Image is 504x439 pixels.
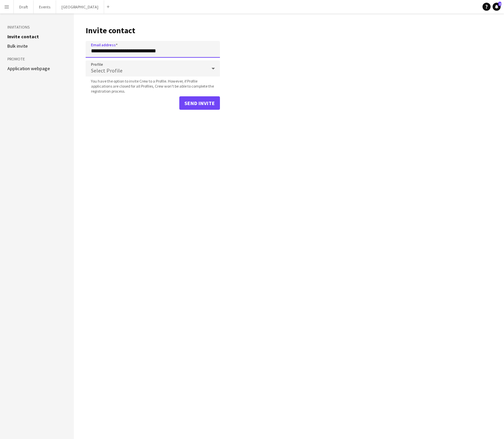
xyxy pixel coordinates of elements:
button: Send invite [179,96,220,110]
span: Select Profile [91,67,123,74]
a: Invite contact [7,34,39,40]
span: You have the option to invite Crew to a Profile. However, if Profile applications are closed for ... [86,79,220,94]
a: Application webpage [7,65,50,71]
h3: Promote [7,56,66,62]
button: Draft [14,0,34,13]
a: Bulk invite [7,43,28,49]
a: 2 [493,3,501,11]
button: Events [34,0,56,13]
button: [GEOGRAPHIC_DATA] [56,0,104,13]
span: 2 [498,2,501,6]
h3: Invitations [7,24,66,30]
h1: Invite contact [86,26,220,36]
